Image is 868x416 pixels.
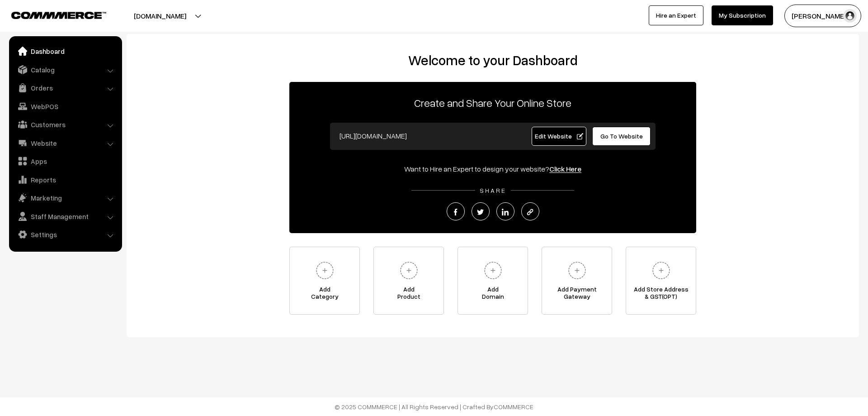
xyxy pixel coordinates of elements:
button: [PERSON_NAME] D [784,5,861,27]
a: Dashboard [11,43,119,59]
a: Settings [11,226,119,243]
a: Website [11,135,119,151]
h2: Welcome to your Dashboard [136,52,850,68]
img: plus.svg [396,258,421,283]
button: [DOMAIN_NAME] [102,5,218,27]
a: Click Here [549,164,581,173]
a: Orders [11,80,119,96]
span: Add Domain [458,286,528,304]
a: AddCategory [289,247,360,315]
a: Reports [11,172,119,188]
a: Hire an Expert [649,5,703,25]
img: COMMMERCE [11,12,106,19]
a: Customers [11,116,119,133]
img: plus.svg [481,258,505,283]
a: AddDomain [458,247,528,315]
a: Edit Website [532,127,587,146]
a: Catalog [11,62,119,78]
span: Add Store Address & GST(OPT) [626,286,696,304]
a: COMMMERCE [494,403,533,411]
img: plus.svg [312,258,337,283]
a: Add Store Address& GST(OPT) [626,247,696,315]
a: WebPOS [11,98,119,115]
a: Marketing [11,190,119,206]
span: Add Payment Gateway [542,286,612,304]
a: Add PaymentGateway [542,247,612,315]
a: Staff Management [11,208,119,225]
a: Go To Website [592,127,651,146]
img: plus.svg [649,258,674,283]
span: Edit Website [535,132,583,140]
img: plus.svg [565,258,590,283]
span: Add Product [374,286,443,304]
p: Create and Share Your Online Store [289,95,696,111]
span: Add Category [290,286,359,304]
a: My Subscription [712,5,773,25]
img: user [843,9,857,23]
a: AddProduct [373,247,444,315]
span: Go To Website [600,132,643,140]
span: SHARE [475,186,511,194]
div: Want to Hire an Expert to design your website? [289,163,696,174]
a: COMMMERCE [11,9,90,20]
a: Apps [11,153,119,169]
